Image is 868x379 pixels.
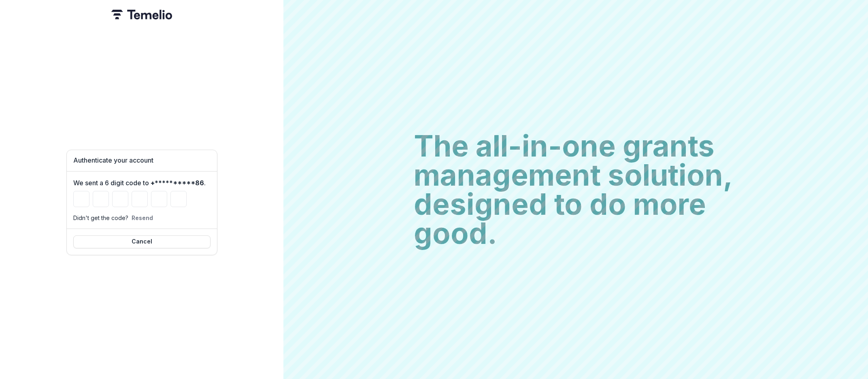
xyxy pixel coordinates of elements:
[170,191,187,207] input: Please enter your pin code
[73,235,211,248] button: Cancel
[111,10,172,19] img: Temelio
[73,157,211,164] h1: Authenticate your account
[93,191,109,207] input: Please enter your pin code
[151,191,167,207] input: Please enter your pin code
[73,191,89,207] input: Please enter your pin code
[132,191,148,207] input: Please enter your pin code
[112,191,128,207] input: Please enter your pin code
[73,178,206,188] label: We sent a 6 digit code to .
[73,214,128,222] p: Didn't get the code?
[132,214,153,221] button: Resend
